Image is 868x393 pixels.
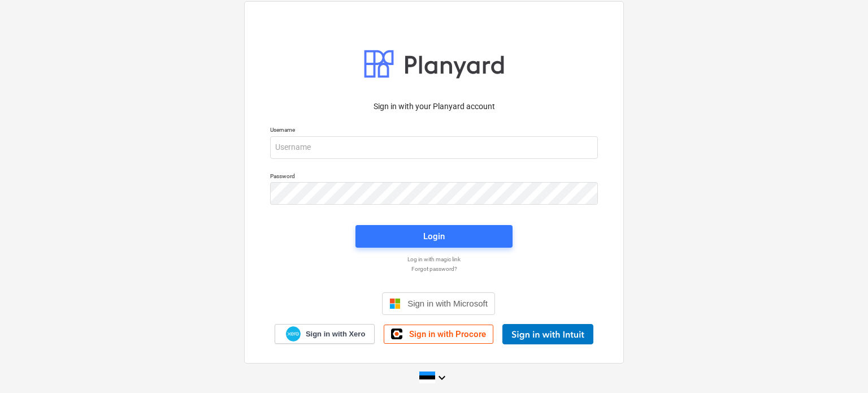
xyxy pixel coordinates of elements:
[270,126,598,136] p: Username
[389,298,401,309] img: Microsoft logo
[409,329,486,339] span: Sign in with Procore
[423,229,445,244] div: Login
[270,172,598,182] p: Password
[270,136,598,159] input: Username
[407,299,488,308] span: Sign in with Microsoft
[275,324,375,344] a: Sign in with Xero
[384,325,493,344] a: Sign in with Procore
[435,371,449,385] i: keyboard_arrow_down
[306,329,365,339] span: Sign in with Xero
[270,101,598,113] p: Sign in with your Planyard account
[264,265,604,273] a: Forgot password?
[286,326,301,342] img: Xero logo
[355,225,513,248] button: Login
[264,256,604,263] a: Log in with magic link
